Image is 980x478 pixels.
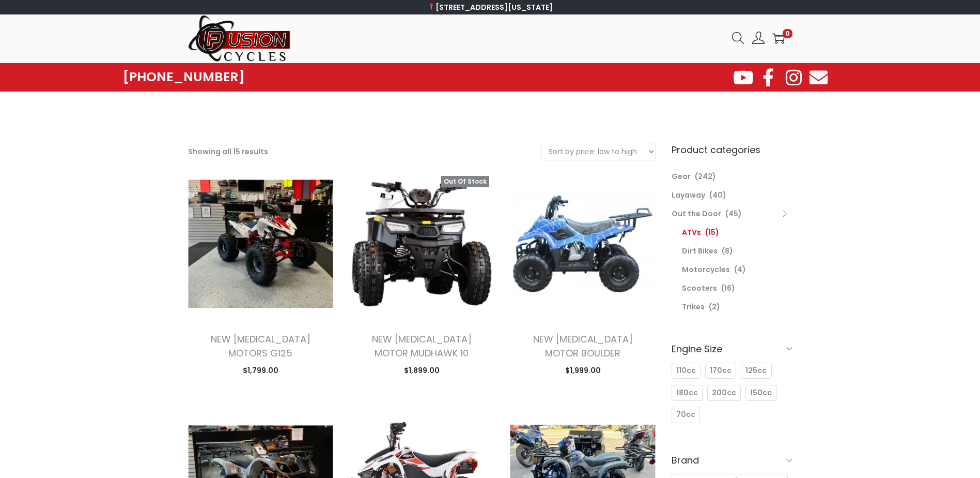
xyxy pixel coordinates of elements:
[243,365,247,376] span: $
[676,365,696,376] span: 110cc
[123,70,245,84] a: [PHONE_NUMBER]
[565,365,570,376] span: $
[672,448,792,472] h6: Brand
[188,144,268,159] p: Showing all 15 results
[243,365,278,376] span: 1,799.00
[188,171,334,317] img: Product image
[428,3,435,10] img: 📍
[188,14,291,63] img: Woostify retina logo
[672,171,691,182] a: Gear
[427,2,553,12] a: [STREET_ADDRESS][US_STATE]
[682,283,717,293] a: Scooters
[682,246,718,256] a: Dirt Bikes
[709,302,720,312] span: (2)
[682,302,705,312] a: Trikes
[721,283,735,293] span: (16)
[695,171,716,182] span: (242)
[672,143,792,157] h6: Product categories
[541,143,656,160] select: Shop order
[676,387,698,398] span: 180cc
[565,365,601,376] span: 1,999.00
[672,190,705,200] a: Layaway
[712,387,736,398] span: 200cc
[672,208,721,219] a: Out the Door
[372,333,472,360] a: NEW [MEDICAL_DATA] MOTOR MUDHAWK 10
[682,227,701,237] a: ATVs
[672,337,792,361] h6: Engine Size
[725,208,742,219] span: (45)
[750,387,772,398] span: 150cc
[211,333,310,360] a: NEW [MEDICAL_DATA] MOTORS G125
[772,32,785,44] a: 0
[682,264,730,275] a: Motorcycles
[734,264,746,275] span: (4)
[722,246,733,256] span: (8)
[404,365,409,376] span: $
[676,409,695,420] span: 70cc
[710,365,732,376] span: 170cc
[709,190,726,200] span: (40)
[745,365,767,376] span: 125cc
[533,333,633,360] a: NEW [MEDICAL_DATA] MOTOR BOULDER
[404,365,440,376] span: 1,899.00
[705,227,719,237] span: (15)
